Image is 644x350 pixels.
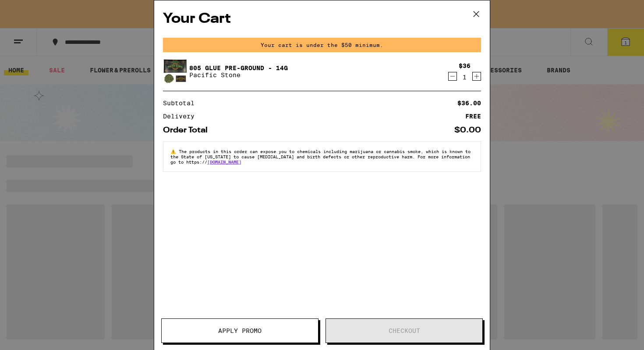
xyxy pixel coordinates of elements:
span: ⚠️ [170,149,179,154]
div: Delivery [163,113,201,119]
span: Apply Promo [218,328,262,334]
p: Pacific Stone [189,71,288,79]
h2: Your Cart [163,9,481,29]
button: Decrement [448,72,457,81]
div: $36.00 [457,100,481,106]
span: The products in this order can expose you to chemicals including marijuana or cannabis smoke, whi... [170,149,471,164]
img: Vector.png [319,0,366,35]
span: Hi. Need any help? [5,6,63,13]
div: Refer a friend with Eaze [41,50,148,61]
a: 805 Glue Pre-Ground - 14g [189,64,288,71]
button: Redirect to URL [228,32,340,59]
div: 1 [459,74,471,81]
button: Increment [472,72,481,81]
div: Give $30, Get $40! [40,28,203,50]
div: FREE [465,113,481,119]
a: [DOMAIN_NAME] [207,159,241,164]
span: Checkout [389,328,420,334]
div: Subtotal [163,100,201,106]
img: 81f27c5c-57f6-44aa-9514-2feda04d171f.png [316,75,326,84]
div: Order Total [163,126,214,134]
button: Checkout [326,318,483,343]
button: Apply Promo [161,318,318,343]
div: $36 [459,62,471,69]
img: 805 Glue Pre-Ground - 14g [163,59,188,84]
img: star.png [33,69,42,78]
div: Your cart is under the $50 minimum. [163,38,481,52]
div: $0.00 [454,126,481,134]
img: smile_yellow.png [4,11,31,36]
